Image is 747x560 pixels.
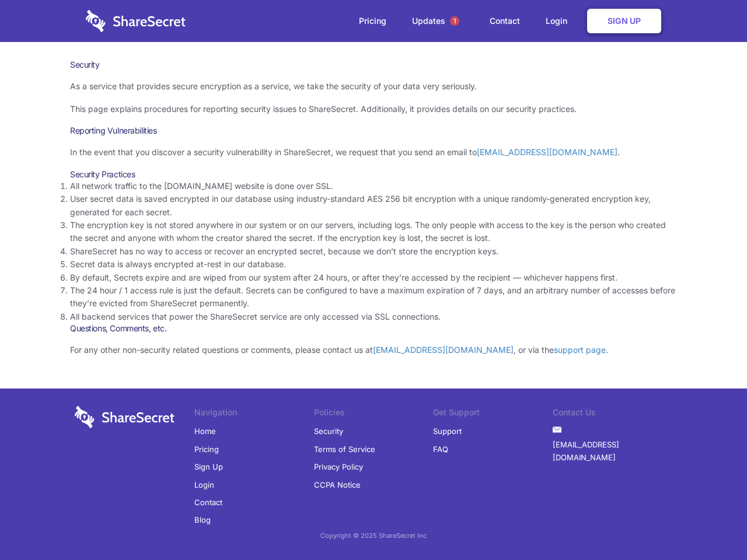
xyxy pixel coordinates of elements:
[433,422,462,440] a: Support
[194,511,211,528] a: Blog
[70,103,677,116] p: This page explains procedures for reporting security issues to ShareSecret. Additionally, it prov...
[194,458,223,475] a: Sign Up
[70,192,677,219] li: User secret data is saved encrypted in our database using industry-standard AES 256 bit encryptio...
[553,406,672,422] li: Contact Us
[70,80,677,93] p: As a service that provides secure encryption as a service, we take the security of your data very...
[75,406,174,428] img: logo-wordmark-white-trans-d4663122ce5f474addd5e946df7df03e33cb6a1c49d2221995e7729f52c070b2.svg
[70,125,677,136] h3: Reporting Vulnerabilities
[194,494,222,511] a: Contact
[86,10,186,32] img: logo-wordmark-white-trans-d4663122ce5f474addd5e946df7df03e33cb6a1c49d2221995e7729f52c070b2.svg
[70,284,677,310] li: The 24 hour / 1 access rule is just the default. Secrets can be configured to have a maximum expi...
[587,9,661,33] a: Sign Up
[70,271,677,284] li: By default, Secrets expire and are wiped from our system after 24 hours, or after they’re accesse...
[70,60,677,70] h1: Security
[194,406,314,422] li: Navigation
[194,476,214,494] a: Login
[554,345,606,355] a: support page
[478,3,532,39] a: Contact
[314,458,363,475] a: Privacy Policy
[70,146,677,159] p: In the event that you discover a security vulnerability in ShareSecret, we request that you send ...
[433,406,553,422] li: Get Support
[373,345,514,355] a: [EMAIL_ADDRESS][DOMAIN_NAME]
[314,406,434,422] li: Policies
[70,169,677,180] h3: Security Practices
[314,476,361,494] a: CCPA Notice
[553,436,672,467] a: [EMAIL_ADDRESS][DOMAIN_NAME]
[433,440,448,458] a: FAQ
[194,440,219,458] a: Pricing
[347,3,398,39] a: Pricing
[314,422,343,440] a: Security
[70,310,677,323] li: All backend services that power the ShareSecret service are only accessed via SSL connections.
[534,3,585,39] a: Login
[70,180,677,192] li: All network traffic to the [DOMAIN_NAME] website is done over SSL.
[70,258,677,271] li: Secret data is always encrypted at-rest in our database.
[314,440,375,458] a: Terms of Service
[70,323,677,334] h3: Questions, Comments, etc.
[70,245,677,258] li: ShareSecret has no way to access or recover an encrypted secret, because we don’t store the encry...
[450,16,459,26] span: 1
[70,219,677,245] li: The encryption key is not stored anywhere in our system or on our servers, including logs. The on...
[70,344,677,356] p: For any other non-security related questions or comments, please contact us at , or via the .
[194,422,216,440] a: Home
[477,147,617,157] a: [EMAIL_ADDRESS][DOMAIN_NAME]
